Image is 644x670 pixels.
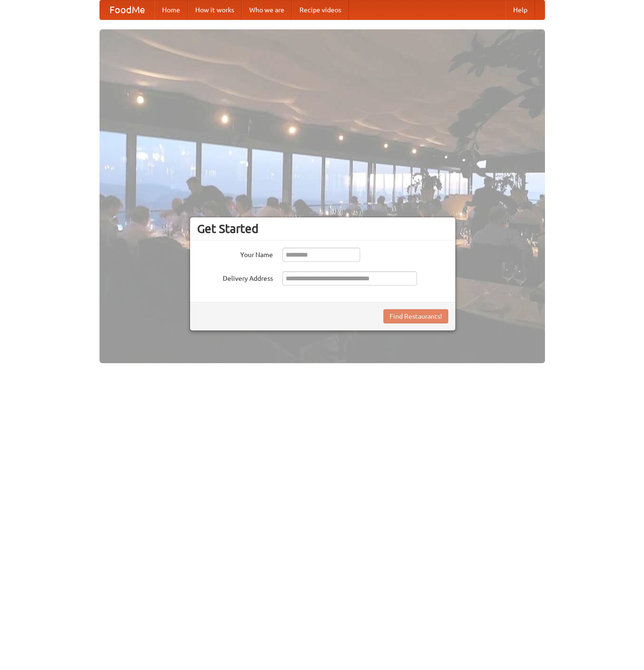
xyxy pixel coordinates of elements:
[292,0,349,19] a: Recipe videos
[197,248,273,259] label: Your Name
[383,309,448,323] button: Find Restaurants!
[188,0,242,19] a: How it works
[242,0,292,19] a: Who we are
[197,222,448,236] h3: Get Started
[197,271,273,283] label: Delivery Address
[506,0,535,19] a: Help
[100,0,154,19] a: FoodMe
[154,0,188,19] a: Home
